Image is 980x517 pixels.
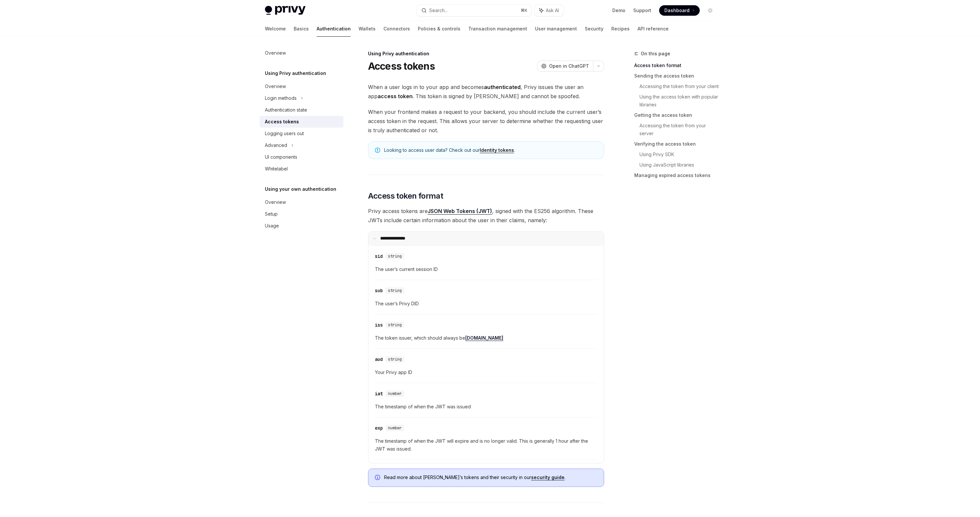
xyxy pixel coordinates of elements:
a: Whitelabel [260,163,343,175]
a: Managing expired access tokens [634,170,721,181]
strong: authenticated [484,84,521,90]
a: Welcome [265,21,286,37]
a: Accessing the token from your server [639,120,721,139]
a: Access tokens [260,116,343,128]
a: Security [585,21,603,37]
a: Authentication [317,21,351,37]
a: [DOMAIN_NAME] [465,335,503,341]
a: API reference [638,21,669,37]
span: string [388,322,402,328]
a: Transaction management [468,21,527,37]
a: security guide [531,474,564,480]
h5: Using Privy authentication [265,69,326,77]
a: Using JavaScript libraries [639,160,721,170]
div: iss [375,322,383,328]
div: Logging users out [265,130,304,137]
span: The timestamp of when the JWT was issued [375,403,597,411]
div: Login methods [265,94,297,102]
div: exp [375,425,383,431]
a: Recipes [611,21,630,37]
button: Ask AI [535,5,564,16]
a: Accessing the token from your client [639,81,721,92]
div: iat [375,390,383,397]
div: Overview [265,198,286,206]
a: Dashboard [659,5,700,16]
span: When a user logs in to your app and becomes , Privy issues the user an app . This token is signed... [368,82,604,101]
div: aud [375,356,383,363]
a: Support [633,7,651,14]
span: Your Privy app ID [375,368,597,376]
div: Overview [265,49,286,57]
a: Demo [612,7,625,14]
span: number [388,425,402,431]
span: Open in ChatGPT [549,63,589,69]
a: Wallets [359,21,376,37]
span: Access token format [368,191,443,201]
div: Authentication state [265,106,307,114]
a: Setup [260,208,343,220]
span: Looking to access user data? Check out our . [384,147,597,153]
div: Using Privy authentication [368,50,604,57]
a: Usage [260,220,343,232]
img: light logo [265,6,305,15]
div: Usage [265,222,279,230]
a: Access token format [634,60,721,71]
span: string [388,254,402,259]
span: number [388,391,402,396]
div: Advanced [265,141,287,149]
a: Sending the access token [634,71,721,81]
div: Overview [265,82,286,90]
a: UI components [260,151,343,163]
span: ⌘ K [521,8,527,13]
span: Ask AI [546,7,559,14]
span: Privy access tokens are , signed with the ES256 algorithm. These JWTs include certain information... [368,206,604,225]
span: The token issuer, which should always be [375,334,597,342]
button: Search...⌘K [417,5,531,16]
span: On this page [641,50,670,58]
div: Access tokens [265,118,299,126]
a: Getting the access token [634,110,721,120]
a: Identity tokens [480,147,514,153]
svg: Info [375,475,381,481]
div: sid [375,253,383,259]
span: The user’s Privy DID [375,300,597,308]
a: Overview [260,80,343,92]
a: User management [535,21,577,37]
a: Verifying the access token [634,139,721,149]
span: The user’s current session ID [375,265,597,273]
span: The timestamp of when the JWT will expire and is no longer valid. This is generally 1 hour after ... [375,437,597,453]
span: string [388,288,402,293]
div: UI components [265,153,297,161]
button: Open in ChatGPT [537,61,593,72]
div: Setup [265,210,278,218]
a: Using Privy SDK [639,149,721,160]
a: Authentication state [260,104,343,116]
strong: access token [378,93,413,99]
a: JSON Web Tokens (JWT) [428,208,492,215]
h1: Access tokens [368,60,435,72]
a: Using the access token with popular libraries [639,92,721,110]
div: Whitelabel [265,165,288,173]
span: Dashboard [664,7,690,14]
span: Read more about [PERSON_NAME]’s tokens and their security in our . [384,474,597,481]
a: Connectors [383,21,410,37]
h5: Using your own authentication [265,185,336,193]
div: Search... [429,7,448,14]
span: When your frontend makes a request to your backend, you should include the current user’s access ... [368,107,604,135]
a: Overview [260,47,343,59]
a: Basics [294,21,309,37]
svg: Note [375,148,380,153]
a: Logging users out [260,128,343,139]
a: Policies & controls [418,21,460,37]
a: Overview [260,196,343,208]
button: Toggle dark mode [705,5,715,16]
div: sub [375,287,383,294]
span: string [388,357,402,362]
